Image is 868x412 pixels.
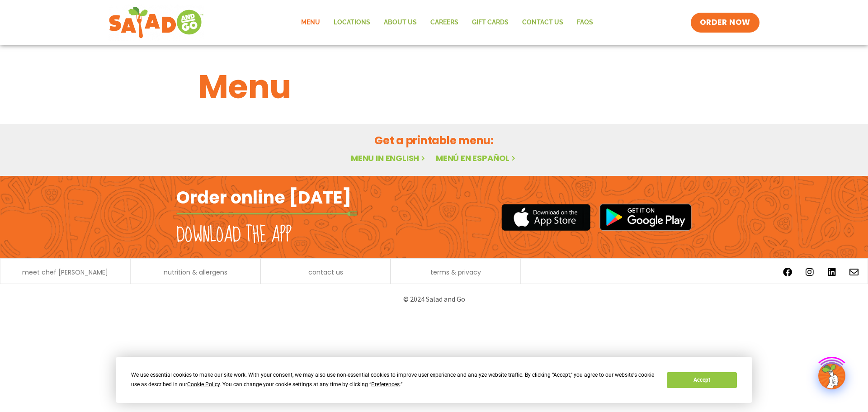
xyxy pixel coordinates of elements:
h2: Get a printable menu: [198,133,670,148]
a: ORDER NOW [691,13,759,33]
div: We use essential cookies to make our site work. With your consent, we may also use non-essential ... [131,370,656,389]
img: google_play [599,204,692,231]
img: new-SAG-logo-768×292 [108,5,204,41]
img: fork [176,211,357,216]
span: Preferences [371,381,400,388]
h2: Download the app [176,223,292,248]
a: GIFT CARDS [465,12,515,33]
a: Contact Us [515,12,570,33]
a: terms & privacy [430,269,481,275]
a: contact us [308,269,343,275]
a: Careers [424,12,465,33]
h2: Order online [DATE] [176,186,351,208]
a: meet chef [PERSON_NAME] [22,269,108,275]
h1: Menu [198,62,670,111]
a: Menu [294,12,327,33]
a: FAQs [570,12,600,33]
a: About Us [377,12,424,33]
a: Menú en español [436,152,517,164]
a: Menu in English [351,152,427,164]
div: Cookie Consent Prompt [116,357,752,403]
p: © 2024 Salad and Go [181,293,687,305]
button: Accept [667,372,736,388]
nav: Menu [294,12,600,33]
span: ORDER NOW [700,17,750,28]
a: Locations [327,12,377,33]
img: appstore [501,203,590,232]
span: Cookie Policy [187,381,220,388]
a: nutrition & allergens [164,269,227,275]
